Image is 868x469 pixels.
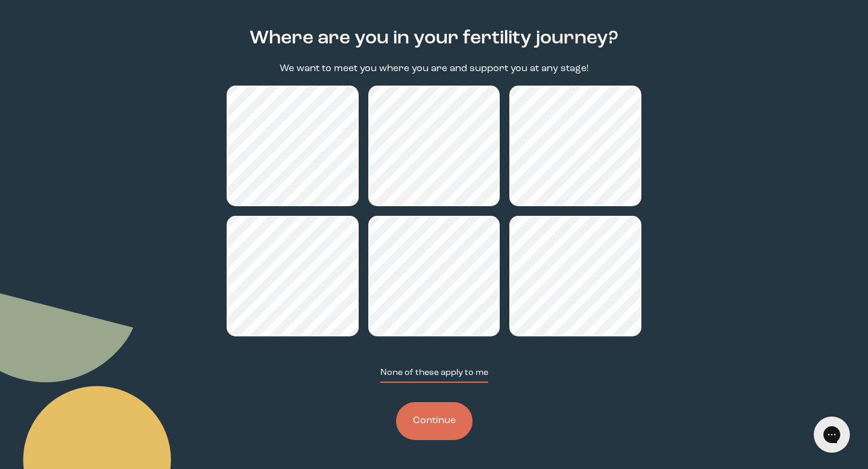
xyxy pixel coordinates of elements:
p: We want to meet you where you are and support you at any stage! [280,62,588,76]
h2: Where are you in your fertility journey? [250,25,618,52]
button: Continue [396,402,473,440]
button: None of these apply to me [380,367,488,383]
iframe: Gorgias live chat messenger [808,412,856,457]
